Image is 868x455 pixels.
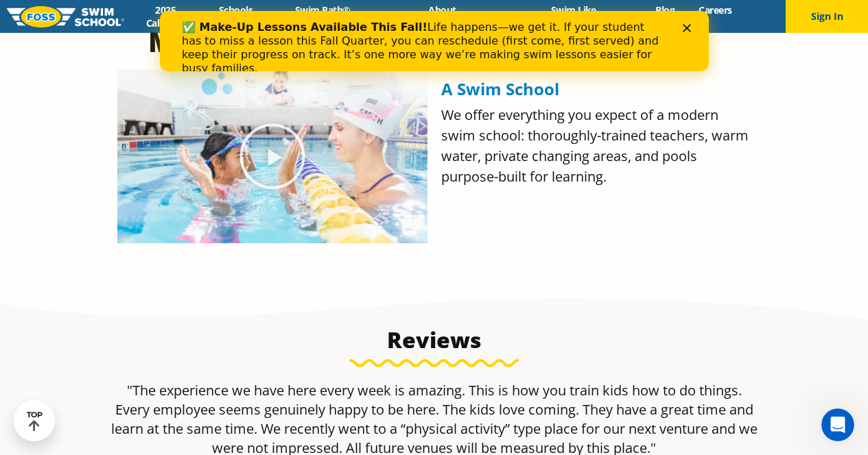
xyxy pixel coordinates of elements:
img: FOSS Swim School Logo [7,6,124,27]
a: 2025 Calendar [124,3,207,29]
a: Schools [207,3,265,16]
h2: More than lessons [117,28,427,56]
iframe: Intercom live chat banner [160,11,709,71]
div: Life happens—we get it. If your student has to miss a lesson this Fall Quarter, you can reschedul... [22,10,505,64]
span: We offer everything you expect of a modern swim school: thoroughly-trained teachers, warm water, ... [441,106,749,186]
div: Close [523,12,537,21]
iframe: Intercom live chat [821,408,854,441]
b: ✅ Make-Up Lessons Available This Fall! [22,10,268,23]
div: TOP [27,410,43,432]
a: About [PERSON_NAME] [381,3,504,29]
h3: Reviews [110,326,758,354]
a: Careers [687,3,744,16]
span: A Swim School [441,77,559,100]
a: Swim Like [PERSON_NAME] [504,3,644,29]
a: Blog [644,3,687,16]
div: Play Video about Olympian Regan Smith, FOSS [238,122,307,190]
img: Olympian Regan Smith, FOSS [117,69,427,243]
a: Swim Path® Program [265,3,381,29]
